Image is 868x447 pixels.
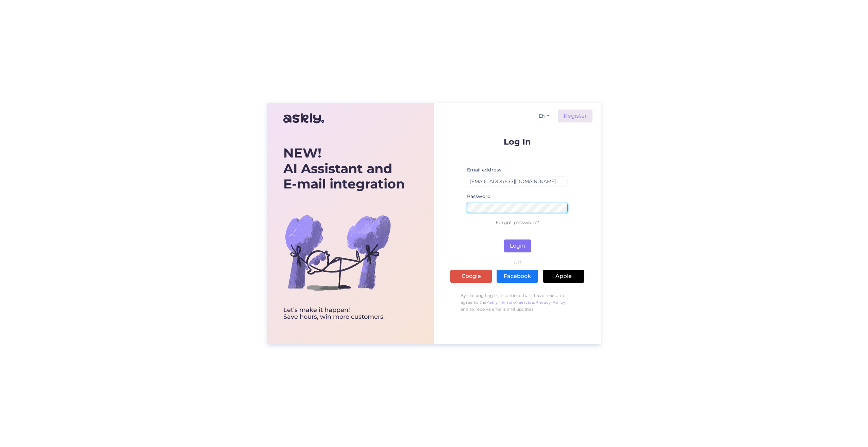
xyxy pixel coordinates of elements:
[467,166,501,173] label: Email address
[543,270,584,283] a: Apple
[283,145,405,192] div: AI Assistant and E-mail integration
[497,270,538,283] a: Facebook
[450,137,584,146] p: Log In
[496,219,539,226] a: Forgot password?
[450,270,492,283] a: Google
[283,145,321,161] b: NEW!
[536,111,552,121] button: EN
[283,198,392,307] img: bg-askly
[535,300,566,305] a: Privacy Policy
[283,307,405,320] div: Let’s make it happen! Save hours, win more customers.
[450,289,584,316] p: By clicking Log In, I confirm that I have read and agree to the , , and to receive emails and upd...
[467,193,491,200] label: Password
[487,300,534,305] a: Askly Terms of Service
[283,110,324,127] img: Askly
[513,260,522,265] span: OR
[504,239,531,252] button: Login
[467,176,568,187] input: Enter email
[558,110,592,122] a: Register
